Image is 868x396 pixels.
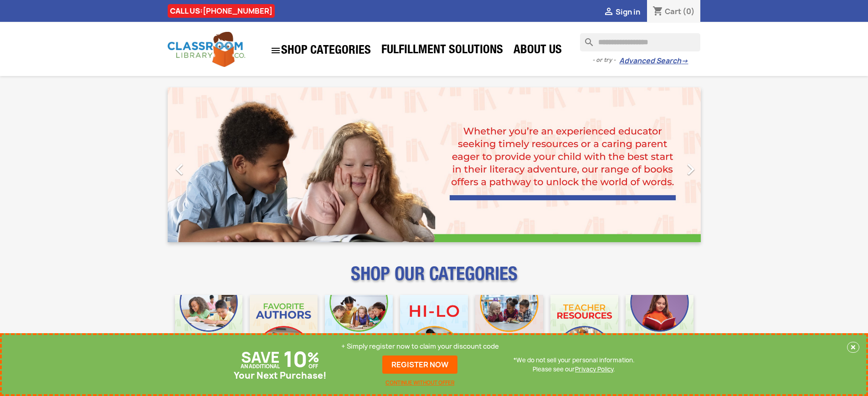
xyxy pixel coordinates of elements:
span: - or try - [592,56,619,65]
a:  Sign in [603,7,640,17]
img: CLC_Favorite_Authors_Mobile.jpg [250,295,318,363]
i:  [679,158,702,181]
img: CLC_Bulk_Mobile.jpg [175,295,243,363]
a: About Us [509,42,566,60]
i:  [270,45,281,56]
a: Fulfillment Solutions [377,42,508,60]
span: Cart [665,6,681,16]
img: CLC_Fiction_Nonfiction_Mobile.jpg [475,295,543,363]
a: Next [621,87,701,242]
img: CLC_Phonics_And_Decodables_Mobile.jpg [325,295,393,363]
span: (0) [683,6,695,16]
img: CLC_Dyslexia_Mobile.jpg [626,295,693,363]
i:  [168,158,191,181]
span: Sign in [616,7,640,17]
i:  [603,7,614,18]
div: CALL US: [168,4,275,18]
img: CLC_HiLo_Mobile.jpg [400,295,468,363]
input: Search [580,33,700,51]
ul: Carousel container [168,87,701,242]
p: SHOP OUR CATEGORIES [168,271,701,288]
a: Advanced Search→ [619,56,688,66]
a: Previous [168,87,248,242]
img: Classroom Library Company [168,32,245,67]
img: CLC_Teacher_Resources_Mobile.jpg [550,295,618,363]
a: SHOP CATEGORIES [266,41,375,61]
a: [PHONE_NUMBER] [203,6,272,16]
i: shopping_cart [652,6,663,17]
span: → [681,56,688,66]
i: search [580,33,591,44]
